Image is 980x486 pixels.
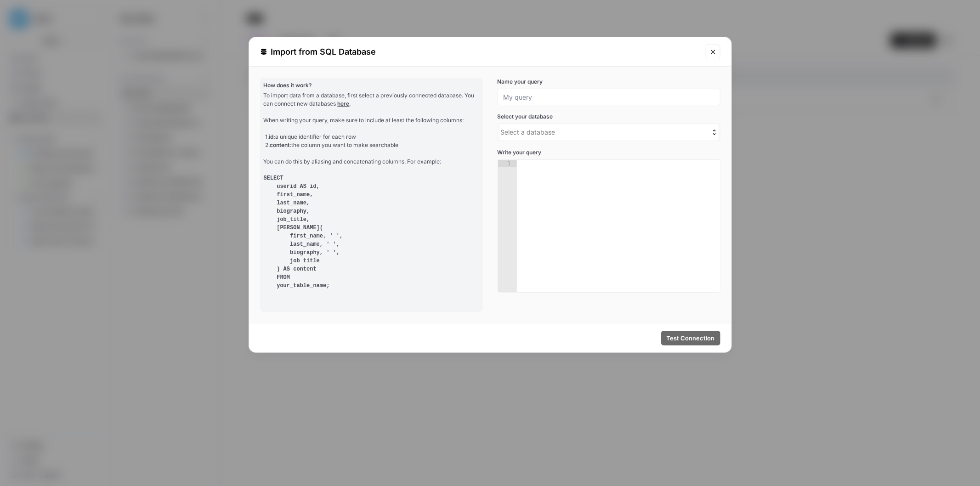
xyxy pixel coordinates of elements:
p: How does it work? [264,81,479,90]
button: Test Connection [661,331,720,345]
span: content: [270,141,292,148]
span: Select a database [501,128,555,136]
button: Close modal [706,45,720,59]
input: My query [504,93,714,101]
span: id: [269,133,276,140]
span: Write your query [498,148,720,157]
div: To import data from a database, first select a previously connected database. You can connect new... [264,91,479,290]
div: 1 [498,160,517,167]
span: Test Connection [667,333,715,343]
label: Name your query [498,78,720,86]
a: here [338,100,350,107]
pre: SELECT userid AS id, first_name, last_name, biography, job_title, [PERSON_NAME]( first_name, ' ',... [264,174,479,290]
div: 1. a unique identifier for each row 2. the column you want to make searchable [266,133,479,149]
span: Select your database [498,113,720,121]
div: Import from SQL Database [260,45,700,58]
